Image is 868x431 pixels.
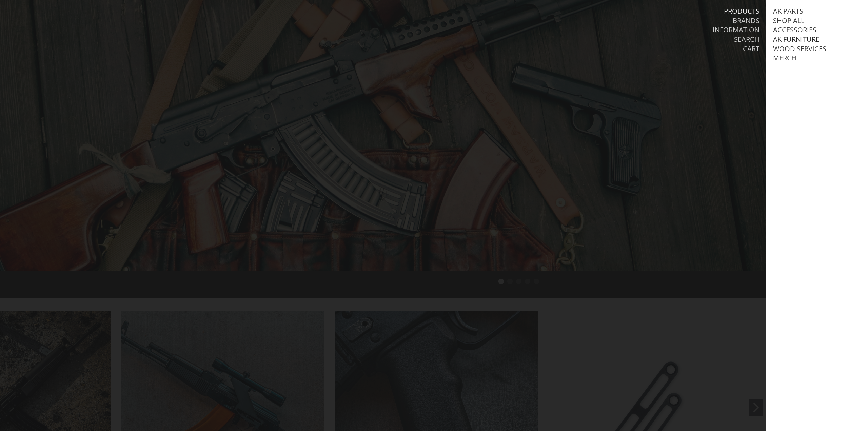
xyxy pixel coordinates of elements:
[724,7,759,16] a: Products
[773,7,803,16] a: AK Parts
[773,54,796,62] a: Merch
[734,35,759,44] a: Search
[743,44,759,53] a: Cart
[773,25,816,34] a: Accessories
[733,16,759,25] a: Brands
[773,35,820,44] a: AK Furniture
[773,16,804,25] a: Shop All
[773,44,826,53] a: Wood Services
[713,25,759,34] a: Information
